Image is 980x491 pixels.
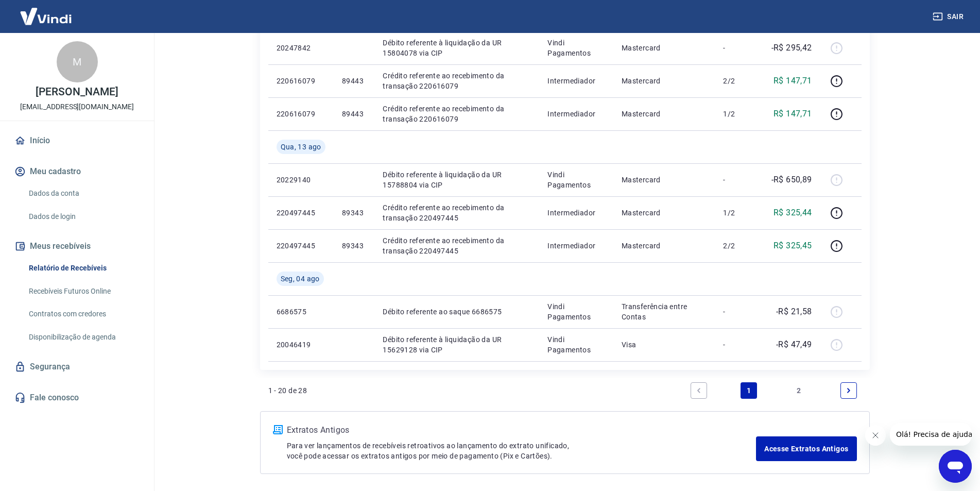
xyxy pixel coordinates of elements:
p: Vindi Pagamentos [547,38,605,58]
p: Intermediador [547,76,605,86]
p: 89343 [342,241,366,251]
p: [PERSON_NAME] [36,87,118,97]
p: Débito referente à liquidação da UR 15629128 via CIP [383,334,531,355]
p: 1 - 20 de 28 [268,385,307,396]
p: [EMAIL_ADDRESS][DOMAIN_NAME] [20,101,134,112]
p: Débito referente à liquidação da UR 15804078 via CIP [383,38,531,58]
p: 20247842 [277,43,325,53]
p: Débito referente ao saque 6686575 [383,307,531,317]
p: -R$ 650,89 [771,174,812,186]
a: Segurança [12,355,142,378]
a: Recebíveis Futuros Online [25,281,142,302]
p: Vindi Pagamentos [547,301,605,322]
p: - [723,340,753,350]
p: Mastercard [622,43,707,53]
p: 89443 [342,76,366,86]
p: Débito referente à liquidação da UR 15788804 via CIP [383,170,531,190]
a: Page 2 [790,382,807,399]
a: Dados da conta [25,183,142,204]
p: Crédito referente ao recebimento da transação 220616079 [383,71,531,91]
span: Seg, 04 ago [281,274,320,284]
a: Next page [840,382,857,399]
a: Acesse Extratos Antigos [756,436,856,461]
p: -R$ 295,42 [771,42,812,54]
p: -R$ 21,58 [776,306,812,318]
a: Relatório de Recebíveis [25,258,142,279]
p: - [723,175,753,185]
p: Mastercard [622,175,707,185]
p: 1/2 [723,109,753,119]
p: 89443 [342,109,366,119]
p: R$ 147,71 [773,108,812,120]
p: Visa [622,340,707,350]
p: 89343 [342,208,366,218]
p: 1/2 [723,208,753,218]
a: Page 1 is your current page [741,382,757,399]
p: Crédito referente ao recebimento da transação 220497445 [383,235,531,256]
p: 220616079 [277,76,325,86]
iframe: Mensagem da empresa [890,423,972,446]
a: Contratos com credores [25,303,142,325]
div: M [57,41,98,82]
p: Crédito referente ao recebimento da transação 220616079 [383,104,531,124]
p: Mastercard [622,208,707,218]
p: 6686575 [277,307,325,317]
p: 220616079 [277,109,325,119]
p: 20229140 [277,175,325,185]
p: Para ver lançamentos de recebíveis retroativos ao lançamento do extrato unificado, você pode aces... [287,441,757,461]
p: Mastercard [622,241,707,251]
img: Vindi [12,1,79,32]
iframe: Fechar mensagem [865,425,886,446]
p: -R$ 47,49 [776,338,812,351]
p: R$ 325,44 [773,207,812,219]
p: Transferência entre Contas [622,301,707,322]
p: R$ 147,71 [773,75,812,87]
a: Disponibilização de agenda [25,327,142,348]
button: Meus recebíveis [12,235,142,258]
p: 220497445 [277,208,325,218]
p: Mastercard [622,76,707,86]
p: Intermediador [547,208,605,218]
p: R$ 325,45 [773,240,812,252]
p: 2/2 [723,76,753,86]
p: - [723,43,753,53]
p: Mastercard [622,109,707,119]
button: Sair [931,7,968,26]
p: 2/2 [723,241,753,251]
ul: Pagination [686,378,862,403]
p: Vindi Pagamentos [547,334,605,355]
iframe: Botão para abrir a janela de mensagens [939,450,972,483]
span: Olá! Precisa de ajuda? [6,7,87,15]
button: Meu cadastro [12,160,142,183]
p: Intermediador [547,109,605,119]
a: Previous page [691,382,707,399]
p: Extratos Antigos [287,424,757,436]
a: Início [12,129,142,152]
p: Vindi Pagamentos [547,170,605,190]
p: Intermediador [547,241,605,251]
img: ícone [273,425,283,434]
p: 220497445 [277,241,325,251]
p: Crédito referente ao recebimento da transação 220497445 [383,202,531,223]
a: Fale conosco [12,386,142,409]
span: Qua, 13 ago [281,142,321,152]
a: Dados de login [25,206,142,227]
p: - [723,307,753,317]
p: 20046419 [277,340,325,350]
